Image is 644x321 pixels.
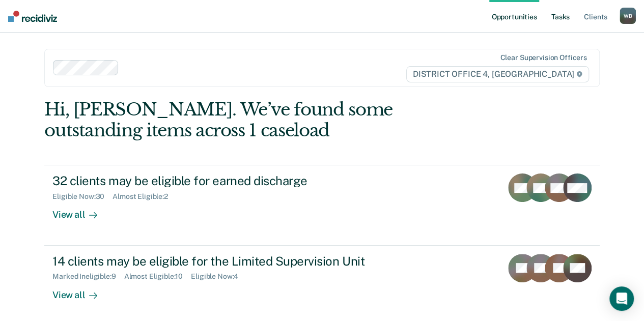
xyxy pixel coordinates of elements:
[620,8,636,24] div: W B
[52,254,410,269] div: 14 clients may be eligible for the Limited Supervision Unit
[44,99,488,141] div: Hi, [PERSON_NAME]. We’ve found some outstanding items across 1 caseload
[124,272,191,281] div: Almost Eligible : 10
[52,272,124,281] div: Marked Ineligible : 9
[52,201,109,221] div: View all
[52,281,109,301] div: View all
[113,192,176,201] div: Almost Eligible : 2
[500,53,586,62] div: Clear supervision officers
[191,272,246,281] div: Eligible Now : 4
[52,192,113,201] div: Eligible Now : 30
[620,8,636,24] button: WB
[44,165,600,245] a: 32 clients may be eligible for earned dischargeEligible Now:30Almost Eligible:2View all
[8,11,57,22] img: Recidiviz
[406,66,589,82] span: DISTRICT OFFICE 4, [GEOGRAPHIC_DATA]
[609,286,634,311] div: Open Intercom Messenger
[52,173,410,188] div: 32 clients may be eligible for earned discharge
